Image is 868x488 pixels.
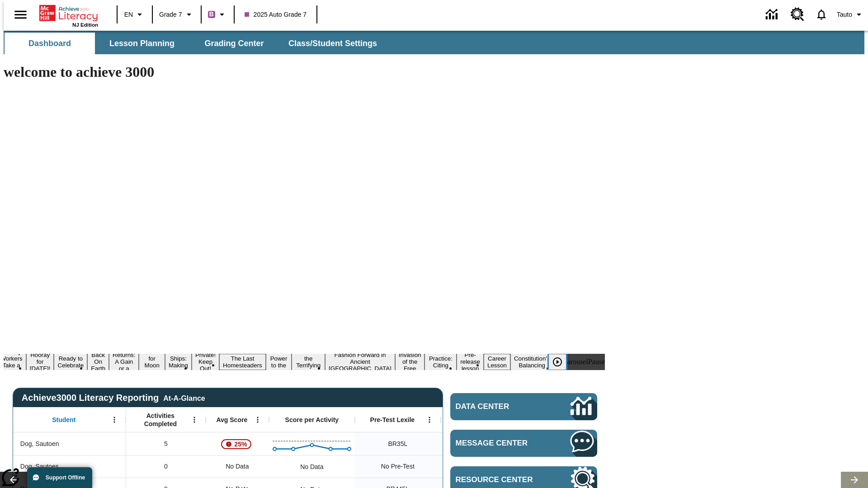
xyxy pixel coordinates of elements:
[548,354,576,370] div: Play
[27,467,92,488] button: Support Offline
[164,462,168,471] span: 0
[292,347,325,377] button: Slide 11 Attack of the Terrifying Tomatoes
[457,350,484,373] button: Slide 15 Pre-release lesson
[833,6,868,23] button: Profile/Settings
[156,6,198,23] button: Grade: Grade 7, Select a grade
[164,439,168,449] span: 5
[52,416,75,424] span: Student
[450,393,597,420] a: Data Center
[87,350,109,373] button: Slide 4 Back On Earth
[216,416,247,424] span: Avg Score
[126,455,206,478] div: 0, Dog, Sautoes
[231,436,250,452] span: 25%
[26,350,54,373] button: Slide 2 Hooray for Constitution Day!
[837,10,852,19] span: Tauto
[281,33,384,54] button: Class/Student Settings
[266,347,292,377] button: Slide 10 Solar Power to the People
[189,33,279,54] button: Grading Center
[245,10,307,19] span: 2025 Auto Grade 7
[159,10,182,19] span: Grade 7
[204,6,231,23] button: Boost Class color is purple. Change class color
[108,413,121,427] button: Open Menu
[209,9,214,20] span: B
[219,354,266,370] button: Slide 9 The Last Homesteaders
[206,432,269,455] div: , 25%, Attention! This student's Average First Try Score of 25% is below 65%, Dog, Sautoen
[39,3,98,28] div: Home
[760,2,785,27] a: Data Center
[97,33,187,54] button: Lesson Planning
[221,457,253,476] span: No Data
[456,475,543,484] span: Resource Center
[124,10,133,19] span: EN
[841,472,868,488] button: Lesson carousel, Next
[395,343,425,380] button: Slide 13 The Invasion of the Free CD
[450,430,597,457] a: Message Center
[548,354,566,370] button: Play
[425,347,457,377] button: Slide 14 Mixed Practice: Citing Evidence
[204,38,264,49] span: Grading Center
[5,33,95,54] button: Dashboard
[120,6,149,23] button: Language: EN, Select a language
[441,455,527,478] div: No Data, Dog, Sautoes
[163,393,205,403] div: At-A-Glance
[285,416,339,424] span: Score per Activity
[206,455,269,478] div: No Data, Dog, Sautoes
[72,22,98,28] span: NJ Edition
[456,402,540,411] span: Data Center
[810,3,833,26] a: Notifications
[381,462,415,471] span: No Pre-Test, Dog, Sautoes
[296,458,328,476] div: No Data, Dog, Sautoes
[423,413,436,427] button: Open Menu
[139,347,165,377] button: Slide 6 Time for Moon Rules?
[549,358,605,366] div: heroCarouselPause
[370,416,415,424] span: Pre-Test Lexile
[484,354,510,370] button: Slide 16 Career Lesson
[109,38,175,49] span: Lesson Planning
[4,33,385,54] div: SubNavbar
[4,31,864,54] div: SubNavbar
[165,347,192,377] button: Slide 7 Cruise Ships: Making Waves
[54,347,87,377] button: Slide 3 Get Ready to Celebrate Juneteenth!
[288,38,377,49] span: Class/Student Settings
[20,439,59,449] span: Dog, Sautoen
[510,347,554,377] button: Slide 17 The Constitution's Balancing Act
[20,462,59,471] span: Dog, Sautoes
[441,432,527,455] div: 35 Lexile, ER, Based on the Lexile Reading measure, student is an Emerging Reader (ER) and will h...
[126,432,206,455] div: 5, Dog, Sautoen
[109,343,139,380] button: Slide 5 Free Returns: A Gain or a Drain?
[28,38,71,49] span: Dashboard
[388,439,407,449] span: Beginning reader 35 Lexile, Dog, Sautoen
[325,350,395,373] button: Slide 12 Fashion Forward in Ancient Rome
[251,413,264,427] button: Open Menu
[188,413,201,427] button: Open Menu
[4,64,605,80] h1: welcome to achieve 3000
[192,350,219,373] button: Slide 8 Private! Keep Out!
[456,439,543,448] span: Message Center
[131,412,190,428] span: Activities Completed
[39,4,98,22] a: Home
[46,474,85,481] span: Support Offline
[7,1,34,28] button: Open side menu
[785,2,810,27] a: Resource Center, Will open in new tab
[22,393,205,403] span: Achieve3000 Literacy Reporting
